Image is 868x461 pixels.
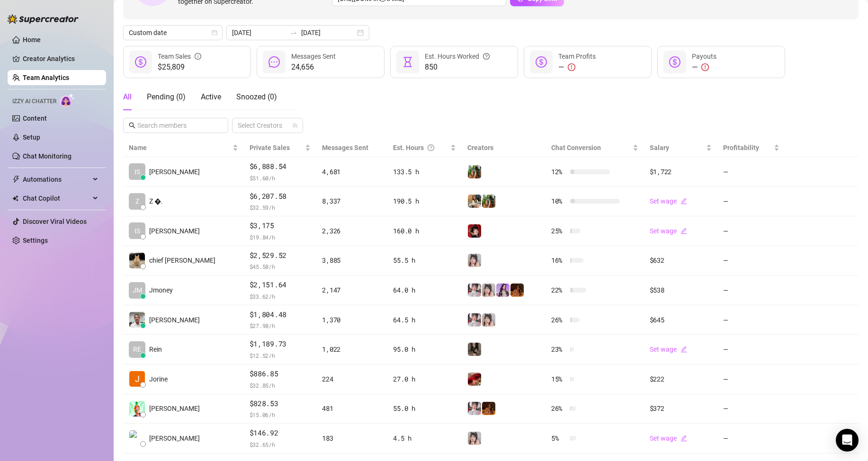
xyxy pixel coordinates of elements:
[551,315,566,325] span: 26 %
[129,26,217,40] span: Custom date
[322,255,382,266] div: 3,885
[12,97,56,106] span: Izzy AI Chatter
[551,226,566,236] span: 25 %
[250,220,311,231] span: $3,175
[135,56,146,68] span: dollar-circle
[568,63,575,71] span: exclamation-circle
[250,161,311,172] span: $6,888.54
[551,167,566,177] span: 12 %
[650,315,712,325] div: $645
[133,285,142,295] span: JM
[195,51,201,62] span: info-circle
[425,51,490,62] div: Est. Hours Worked
[129,142,231,153] span: Name
[250,173,311,183] span: $ 51.60 /h
[650,197,687,205] a: Set wageedit
[149,285,173,295] span: Jmoney
[149,167,200,177] span: [PERSON_NAME]
[650,167,712,177] div: $1,722
[393,285,456,295] div: 64.0 h
[23,218,87,225] a: Discover Viral Videos
[149,315,200,325] span: [PERSON_NAME]
[701,63,709,71] span: exclamation-circle
[250,427,311,439] span: $146.92
[551,144,601,151] span: Chat Conversion
[23,115,47,122] a: Content
[551,285,566,295] span: 22 %
[692,62,716,73] div: —
[23,133,40,141] a: Setup
[393,344,456,355] div: 95.0 h
[717,157,785,187] td: —
[717,187,785,217] td: —
[393,315,456,325] div: 64.5 h
[468,372,481,386] img: Mich
[483,51,490,62] span: question-circle
[482,313,495,327] img: Ani
[510,284,524,297] img: PantheraX
[23,237,48,244] a: Settings
[650,346,687,353] a: Set wageedit
[149,226,200,236] span: [PERSON_NAME]
[250,398,311,409] span: $828.53
[717,305,785,335] td: —
[290,29,297,36] span: swap-right
[8,14,79,24] img: logo-BBDzfeDw.svg
[322,144,368,151] span: Messages Sent
[322,403,382,414] div: 481
[723,144,759,151] span: Profitability
[468,402,481,415] img: Rosie
[301,27,355,38] input: End date
[468,195,481,208] img: Sabrina
[650,144,669,151] span: Salary
[482,284,495,297] img: Ani
[250,279,311,291] span: $2,151.64
[129,401,145,417] img: Chen
[322,374,382,384] div: 224
[12,195,18,202] img: Chat Copilot
[558,62,596,73] div: —
[551,403,566,414] span: 26 %
[650,285,712,295] div: $538
[322,167,382,177] div: 4,681
[536,56,547,68] span: dollar-circle
[291,53,336,60] span: Messages Sent
[292,123,298,128] span: team
[134,226,140,236] span: IS
[558,53,596,60] span: Team Profits
[23,51,98,66] a: Creator Analytics
[717,275,785,305] td: —
[468,432,481,445] img: Ani
[250,381,311,390] span: $ 32.85 /h
[201,92,221,101] span: Active
[290,29,297,36] span: to
[680,346,687,353] span: edit
[149,433,200,443] span: [PERSON_NAME]
[60,93,75,107] img: AI Chatter
[129,253,145,268] img: chief keef
[135,196,139,206] span: Z
[129,371,145,387] img: Jorine
[12,176,20,183] span: thunderbolt
[133,344,141,355] span: RE
[322,433,382,443] div: 183
[468,313,481,327] img: Rosie
[149,403,200,414] span: [PERSON_NAME]
[250,368,311,380] span: $886.85
[717,335,785,364] td: —
[268,56,280,68] span: message
[551,196,566,206] span: 10 %
[23,36,41,44] a: Home
[291,62,336,73] span: 24,656
[149,255,215,266] span: chief [PERSON_NAME]
[250,410,311,419] span: $ 15.06 /h
[23,152,72,160] a: Chat Monitoring
[482,402,495,415] img: PantheraX
[717,246,785,276] td: —
[468,165,481,178] img: Sabrina
[129,430,145,446] img: Binh, Bentley D…
[551,374,566,384] span: 15 %
[393,374,456,384] div: 27.0 h
[123,91,132,103] div: All
[428,142,434,153] span: question-circle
